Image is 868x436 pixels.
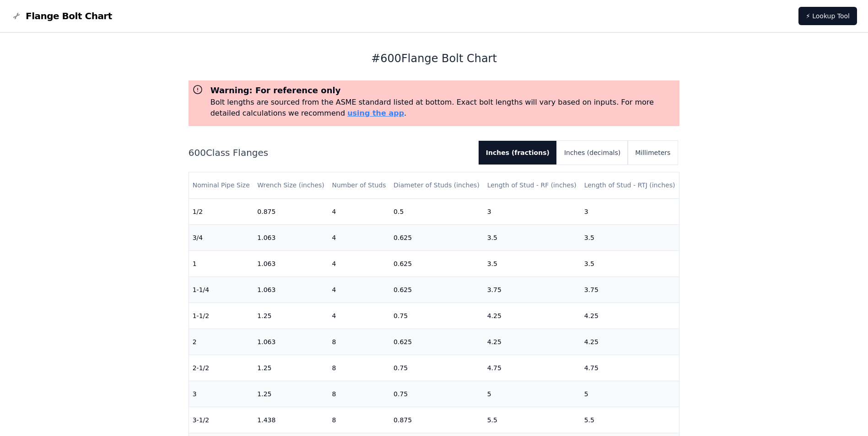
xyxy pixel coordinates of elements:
[628,141,678,165] button: Millimeters
[189,303,254,329] td: 1-1/2
[484,355,581,381] td: 4.75
[581,172,679,198] th: Length of Stud - RTJ (inches)
[581,276,679,303] td: 3.75
[484,381,581,407] td: 5
[328,224,390,250] td: 4
[189,329,254,355] td: 2
[328,407,390,433] td: 8
[390,276,484,303] td: 0.625
[484,250,581,276] td: 3.5
[328,172,390,198] th: Number of Studs
[390,198,484,224] td: 0.5
[328,198,390,224] td: 4
[328,276,390,303] td: 4
[798,7,857,25] a: ⚡ Lookup Tool
[390,303,484,329] td: 0.75
[484,407,581,433] td: 5.5
[11,11,22,21] img: Flange Bolt Chart Logo
[328,303,390,329] td: 4
[189,172,254,198] th: Nominal Pipe Size
[328,329,390,355] td: 8
[581,250,679,276] td: 3.5
[484,303,581,329] td: 4.25
[189,224,254,250] td: 3/4
[484,172,581,198] th: Length of Stud - RF (inches)
[581,224,679,250] td: 3.5
[189,407,254,433] td: 3-1/2
[189,250,254,276] td: 1
[390,329,484,355] td: 0.625
[189,198,254,224] td: 1/2
[479,141,557,165] button: Inches (fractions)
[484,198,581,224] td: 3
[390,355,484,381] td: 0.75
[189,355,254,381] td: 2-1/2
[210,84,676,97] h3: Warning: For reference only
[328,355,390,381] td: 8
[189,146,471,159] h2: 600 Class Flanges
[557,141,628,165] button: Inches (decimals)
[484,329,581,355] td: 4.25
[253,355,328,381] td: 1.25
[484,276,581,303] td: 3.75
[253,303,328,329] td: 1.25
[253,198,328,224] td: 0.875
[253,172,328,198] th: Wrench Size (inches)
[390,381,484,407] td: 0.75
[189,51,680,66] h1: # 600 Flange Bolt Chart
[347,109,404,117] a: using the app
[189,276,254,303] td: 1-1/4
[189,381,254,407] td: 3
[581,303,679,329] td: 4.25
[581,198,679,224] td: 3
[253,224,328,250] td: 1.063
[390,224,484,250] td: 0.625
[581,407,679,433] td: 5.5
[26,10,112,22] span: Flange Bolt Chart
[390,172,484,198] th: Diameter of Studs (inches)
[581,329,679,355] td: 4.25
[253,276,328,303] td: 1.063
[253,381,328,407] td: 1.25
[484,224,581,250] td: 3.5
[328,250,390,276] td: 4
[253,329,328,355] td: 1.063
[581,355,679,381] td: 4.75
[390,250,484,276] td: 0.625
[253,407,328,433] td: 1.438
[328,381,390,407] td: 8
[11,10,112,22] a: Flange Bolt Chart LogoFlange Bolt Chart
[253,250,328,276] td: 1.063
[210,97,676,119] p: Bolt lengths are sourced from the ASME standard listed at bottom. Exact bolt lengths will vary ba...
[390,407,484,433] td: 0.875
[581,381,679,407] td: 5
